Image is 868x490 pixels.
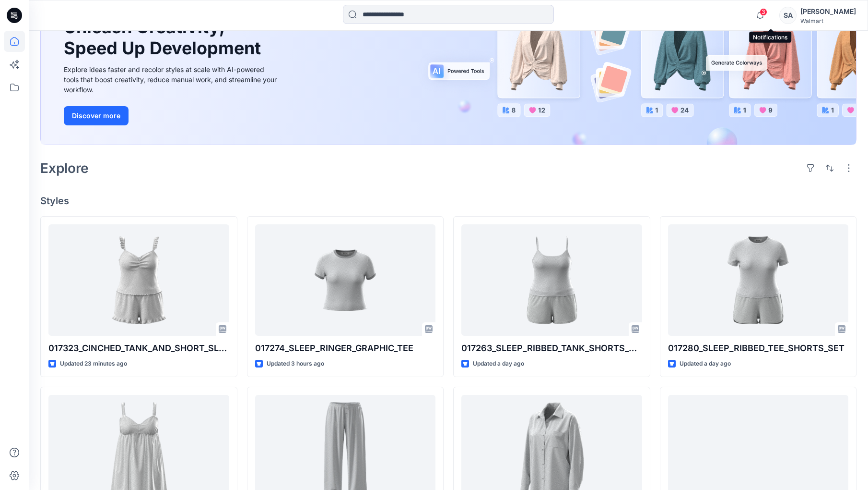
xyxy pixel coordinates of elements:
p: 017274_SLEEP_RINGER_GRAPHIC_TEE [255,342,436,355]
a: 017263_SLEEP_RIBBED_TANK_SHORTS_SET [461,224,642,336]
h2: Explore [40,160,89,176]
div: Walmart [800,17,856,24]
div: [PERSON_NAME] [800,6,856,17]
h1: Unleash Creativity, Speed Up Development [64,17,265,58]
a: Discover more [64,106,280,125]
p: Updated a day ago [473,359,524,369]
p: Updated 23 minutes ago [60,359,127,369]
a: 017274_SLEEP_RINGER_GRAPHIC_TEE [255,224,436,336]
p: Updated a day ago [680,359,731,369]
h4: Styles [40,195,856,207]
span: 3 [760,8,767,16]
button: Discover more [64,106,129,125]
a: 017323_CINCHED_TANK_AND_SHORT_SLEEP_SET (1) [48,224,229,336]
p: 017263_SLEEP_RIBBED_TANK_SHORTS_SET [461,342,642,355]
p: 017323_CINCHED_TANK_AND_SHORT_SLEEP_SET (1) [48,342,229,355]
div: Explore ideas faster and recolor styles at scale with AI-powered tools that boost creativity, red... [64,64,280,95]
p: 017280_SLEEP_RIBBED_TEE_SHORTS_SET [668,342,849,355]
div: SA [779,7,797,24]
a: 017280_SLEEP_RIBBED_TEE_SHORTS_SET [668,224,849,336]
p: Updated 3 hours ago [267,359,324,369]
